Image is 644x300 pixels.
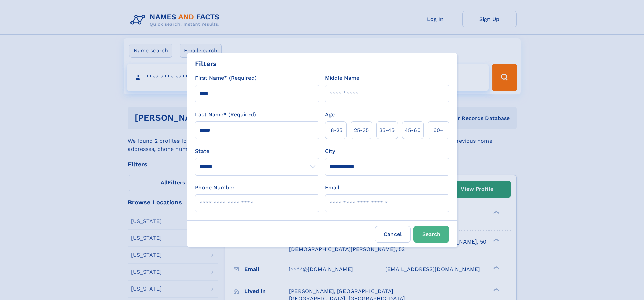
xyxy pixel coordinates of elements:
label: Middle Name [325,74,359,82]
span: 35‑45 [379,126,395,134]
div: Filters [195,59,217,69]
span: 45‑60 [405,126,421,134]
span: 60+ [433,126,444,134]
span: 25‑35 [354,126,369,134]
label: Age [325,111,335,119]
label: State [195,147,319,155]
label: Phone Number [195,184,235,192]
button: Search [413,226,449,243]
label: Last Name* (Required) [195,111,256,119]
label: City [325,147,335,155]
label: Cancel [375,226,411,243]
label: First Name* (Required) [195,74,257,82]
label: Email [325,184,339,192]
span: 18‑25 [329,126,342,134]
